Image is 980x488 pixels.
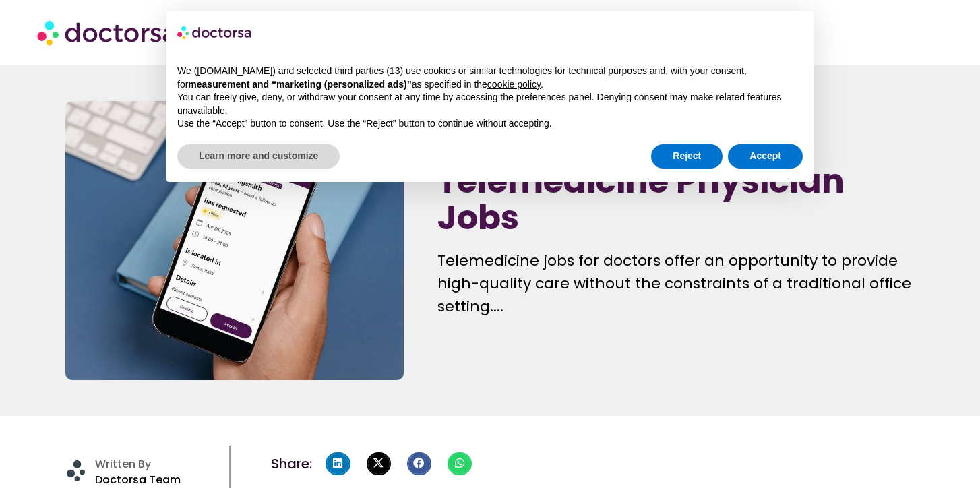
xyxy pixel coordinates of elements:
button: Reject [651,144,723,169]
div: Share on whatsapp [448,452,472,475]
img: telemedicine physician jobs app Doctorsa [65,101,404,380]
h4: Written By [95,458,222,470]
a: cookie policy [487,79,541,90]
strong: measurement and “marketing (personalized ads)” [188,79,411,90]
button: Accept [728,144,803,169]
button: Learn more and customize [177,144,340,169]
div: Share on x-twitter [367,452,391,475]
h1: Telemedicine Physician Jobs [437,163,914,236]
p: Use the “Accept” button to consent. Use the “Reject” button to continue without accepting. [177,117,803,131]
img: logo [177,22,253,43]
p: You can freely give, deny, or withdraw your consent at any time by accessing the preferences pane... [177,91,803,117]
div: Share on linkedin [326,452,350,475]
div: Share on facebook [407,452,431,475]
p: We ([DOMAIN_NAME]) and selected third parties (13) use cookies or similar technologies for techni... [177,65,803,91]
h4: Share: [271,457,312,470]
div: Telemedicine jobs for doctors offer an opportunity to provide high-quality care without the const... [437,249,914,318]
